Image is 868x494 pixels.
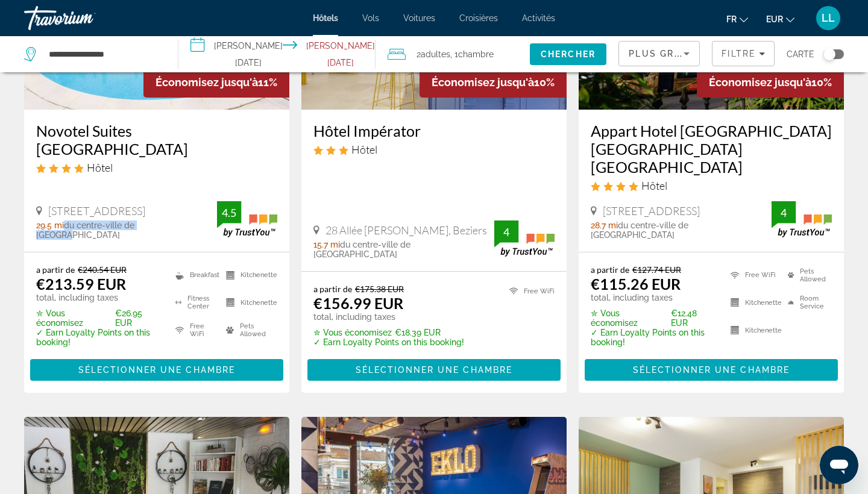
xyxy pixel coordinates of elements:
li: Free WiFi [725,264,782,286]
button: Toggle map [814,49,844,60]
span: du centre-ville de [GEOGRAPHIC_DATA] [36,220,134,240]
p: €12.48 EUR [591,308,715,328]
div: 11% [143,67,289,98]
li: Free WiFi [169,319,220,341]
p: ✓ Earn Loyalty Points on this booking! [313,337,464,347]
span: ✮ Vous économisez [36,308,112,328]
p: total, including taxes [313,312,464,322]
a: Sélectionner une chambre [585,361,838,375]
div: 4 star Hotel [591,179,832,192]
li: Free WiFi [503,284,555,299]
del: €240.54 EUR [78,264,127,275]
span: Hôtel [351,143,377,156]
button: User Menu [813,5,844,31]
iframe: Bouton de lancement de la fenêtre de messagerie [820,446,858,484]
a: Sélectionner une chambre [307,361,561,375]
div: 4 [494,225,518,239]
span: [STREET_ADDRESS] [48,204,145,217]
span: Sélectionner une chambre [633,365,790,375]
span: ✮ Vous économisez [591,308,668,328]
span: Chambre [458,49,494,59]
span: du centre-ville de [GEOGRAPHIC_DATA] [313,240,410,259]
span: a partir de [591,264,629,275]
span: Hôtel [87,161,113,174]
a: Travorium [24,2,145,34]
a: Activités [522,13,555,23]
div: 10% [697,67,844,98]
span: 28.7 mi [591,220,618,230]
span: Sélectionner une chambre [78,365,235,375]
a: Vols [362,13,379,23]
li: Fitness Center [169,292,220,314]
del: €127.74 EUR [632,264,681,275]
span: 28 Allée [PERSON_NAME], Beziers [325,224,487,237]
li: Kitchenette [220,264,277,286]
p: total, including taxes [591,293,715,302]
span: fr [726,14,737,24]
div: 4.5 [217,205,241,220]
p: ✓ Earn Loyalty Points on this booking! [591,328,715,347]
span: Sélectionner une chambre [356,365,512,375]
p: €26.95 EUR [36,308,160,328]
a: Hôtel Impérator [313,122,555,140]
button: Change language [726,10,748,28]
p: total, including taxes [36,293,160,302]
span: 15.7 mi [313,240,340,249]
li: Kitchenette [725,319,782,341]
button: Sélectionner une chambre [585,359,838,381]
ins: €213.59 EUR [36,275,126,293]
span: Économisez jusqu'à [156,76,258,89]
p: ✓ Earn Loyalty Points on this booking! [36,328,160,347]
span: a partir de [313,284,352,294]
img: TrustYou guest rating badge [217,201,277,237]
span: 29.5 mi [36,220,64,230]
div: 4 [772,205,796,220]
ins: €156.99 EUR [313,294,403,312]
span: Filtre [722,49,756,58]
a: Voitures [403,13,435,23]
span: Adultes [421,49,450,59]
div: 10% [420,67,567,98]
button: Travelers: 2 adults, 0 children [376,36,530,72]
span: Économisez jusqu'à [709,76,811,89]
span: 2 [417,46,450,63]
li: Pets Allowed [220,319,277,341]
button: Select check in and out date [178,36,376,72]
a: Appart Hotel [GEOGRAPHIC_DATA] [GEOGRAPHIC_DATA] [GEOGRAPHIC_DATA] [591,122,832,176]
span: a partir de [36,264,75,275]
a: Croisières [459,13,498,23]
button: Search [530,43,607,65]
span: EUR [766,14,783,24]
del: €175.38 EUR [355,284,404,294]
mat-select: Sort by [629,46,690,61]
button: Filters [712,41,775,66]
li: Kitchenette [725,292,782,314]
span: Carte [787,46,814,63]
li: Kitchenette [220,292,277,314]
div: 4 star Hotel [36,161,277,174]
li: Pets Allowed [782,264,832,286]
span: Chercher [541,49,596,59]
div: 3 star Hotel [313,143,555,156]
button: Sélectionner une chambre [30,359,283,381]
button: Sélectionner une chambre [307,359,561,381]
a: Hôtels [313,13,338,23]
ins: €115.26 EUR [591,275,681,293]
a: Sélectionner une chambre [30,361,283,375]
span: ✮ Vous économisez [313,328,392,337]
li: Breakfast [169,264,220,286]
a: Novotel Suites [GEOGRAPHIC_DATA] [36,122,277,158]
input: Search hotel destination [48,45,160,63]
img: TrustYou guest rating badge [494,220,555,256]
span: [STREET_ADDRESS] [603,204,700,217]
span: , 1 [450,46,494,63]
span: Plus grandes économies [629,49,773,58]
img: TrustYou guest rating badge [772,201,832,237]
